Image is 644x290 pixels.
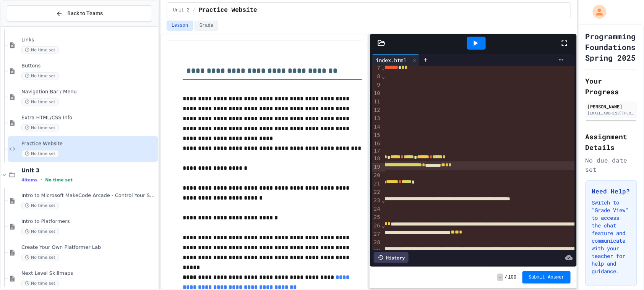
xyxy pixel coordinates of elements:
span: Submit Answer [529,274,565,280]
div: 21 [372,180,381,188]
span: Fold line [381,248,385,254]
span: Links [21,37,157,43]
div: 12 [372,106,381,115]
div: 16 [372,140,381,148]
div: 15 [372,132,381,140]
div: 11 [372,98,381,106]
span: No time set [21,150,59,157]
div: History [374,252,409,263]
span: Navigation Bar / Menu [21,89,157,95]
div: 24 [372,205,381,214]
button: Grade [195,21,218,31]
span: Unit 2 [173,7,190,13]
div: 19 [372,163,381,172]
div: 28 [372,239,381,247]
span: No time set [21,202,59,209]
h1: Programming Foundations Spring 2025 [586,31,637,63]
span: Back to Teams [67,10,103,18]
div: 14 [372,123,381,132]
h2: Your Progress [586,76,637,97]
div: 25 [372,214,381,222]
span: No time set [21,254,59,261]
span: - [497,274,503,281]
span: Intro to Platformers [21,218,157,225]
div: My Account [585,3,608,21]
span: Fold line [381,197,385,203]
div: [PERSON_NAME] [588,103,635,110]
span: No time set [21,124,59,131]
span: 100 [508,274,517,280]
button: Submit Answer [522,271,571,284]
div: 9 [372,81,381,90]
h3: Need Help? [592,187,631,196]
p: Switch to "Grade View" to access the chat feature and communicate with your teacher for help and ... [592,199,631,275]
div: No due date set [586,156,637,174]
div: [EMAIL_ADDRESS][PERSON_NAME][DOMAIN_NAME] [588,110,635,116]
span: Fold line [381,73,385,79]
h2: Assignment Details [586,131,637,153]
div: index.html [372,54,420,66]
div: 13 [372,115,381,123]
span: Fold line [381,65,385,71]
span: No time set [21,280,59,287]
span: Unit 3 [21,167,157,174]
span: Practice Website [21,140,157,147]
div: 20 [372,172,381,180]
span: • [41,177,42,183]
div: 10 [372,90,381,98]
span: / [193,7,195,13]
span: No time set [45,177,73,182]
span: Practice Website [198,6,257,15]
span: Create Your Own Platformer Lab [21,244,157,251]
div: 22 [372,188,381,197]
span: Fold line [381,222,385,229]
span: No time set [21,72,59,79]
div: 29 [372,247,381,256]
div: 18 [372,155,381,163]
div: 27 [372,230,381,239]
div: 8 [372,73,381,81]
span: / [505,274,508,280]
div: 17 [372,147,381,155]
div: 26 [372,222,381,230]
span: Next Level Skillmaps [21,270,157,277]
div: index.html [372,56,410,64]
span: Intro to Microsoft MakeCode Arcade - Control Your Sprite [21,192,157,199]
button: Lesson [167,21,193,31]
div: 23 [372,197,381,205]
span: 4 items [21,177,37,182]
button: Back to Teams [7,5,152,22]
div: 7 [372,64,381,73]
span: No time set [21,98,59,105]
span: Buttons [21,63,157,69]
span: No time set [21,228,59,235]
span: No time set [21,46,59,53]
span: Extra HTML/CSS Info [21,114,157,121]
